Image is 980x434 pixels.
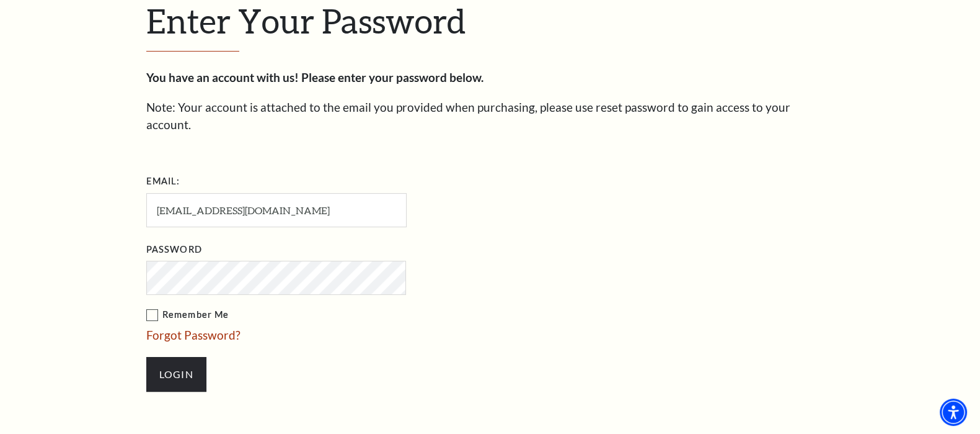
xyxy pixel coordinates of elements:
[146,99,834,134] p: Note: Your account is attached to the email you provided when purchasing, please use reset passwo...
[146,174,180,189] label: Email:
[940,399,967,426] div: Accessibility Menu
[301,70,483,84] strong: Please enter your password below.
[146,242,202,258] label: Password
[146,1,466,40] span: Enter Your Password
[146,70,299,84] strong: You have an account with us!
[146,307,531,323] label: Remember Me
[146,357,206,392] input: Submit button
[146,193,407,227] input: Required
[146,328,241,342] a: Forgot Password?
